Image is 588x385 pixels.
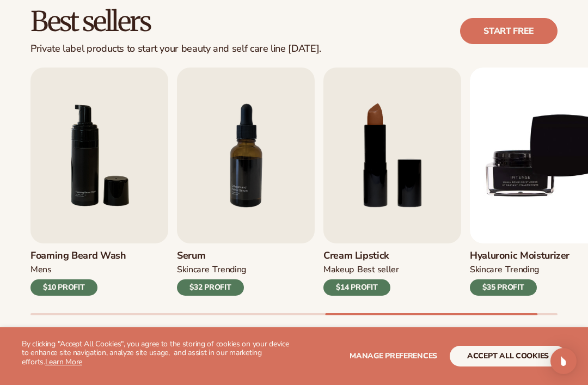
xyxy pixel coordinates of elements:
[470,279,537,296] div: $35 PROFIT
[30,43,321,55] div: Private label products to start your beauty and self care line [DATE].
[177,279,244,296] div: $32 PROFIT
[30,68,168,296] a: 6 / 9
[323,279,390,296] div: $14 PROFIT
[323,250,399,262] h3: Cream Lipstick
[30,8,321,36] h2: Best sellers
[30,250,126,262] h3: Foaming beard wash
[550,348,577,374] div: Open Intercom Messenger
[350,351,437,361] span: Manage preferences
[450,346,566,366] button: accept all cookies
[30,279,97,296] div: $10 PROFIT
[470,264,502,276] div: SKINCARE
[505,264,538,276] div: TRENDING
[212,264,246,276] div: TRENDING
[177,68,315,296] a: 7 / 9
[323,264,354,276] div: MAKEUP
[177,250,246,262] h3: Serum
[460,18,558,44] a: Start free
[45,357,82,367] a: Learn More
[30,264,52,276] div: mens
[350,346,437,366] button: Manage preferences
[323,68,461,296] a: 8 / 9
[470,250,569,262] h3: Hyaluronic moisturizer
[357,264,399,276] div: BEST SELLER
[177,264,209,276] div: SKINCARE
[22,340,294,367] p: By clicking "Accept All Cookies", you agree to the storing of cookies on your device to enhance s...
